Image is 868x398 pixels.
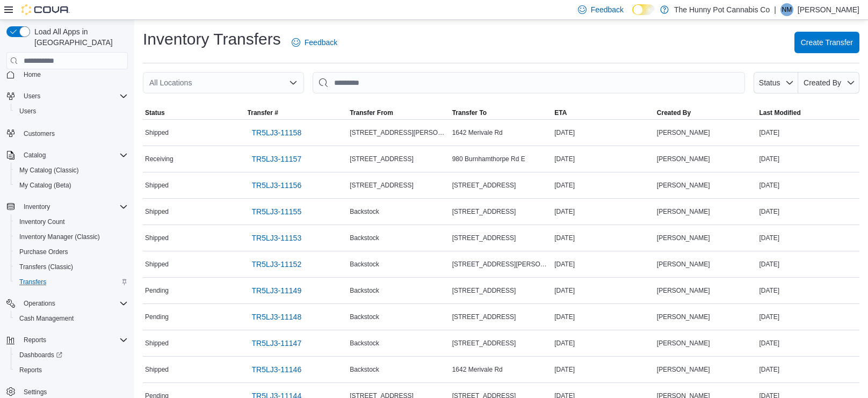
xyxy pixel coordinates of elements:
span: Inventory [24,202,50,211]
a: Transfers [15,276,50,288]
span: Pending [145,313,169,321]
span: TR5LJ3-11153 [252,233,302,243]
a: TR5LJ3-11152 [248,254,306,275]
span: TR5LJ3-11155 [252,206,302,217]
span: Shipped [145,128,169,137]
button: Inventory [19,200,54,213]
button: Cash Management [11,311,132,326]
button: Customers [2,125,132,141]
span: Reports [19,366,42,374]
span: [PERSON_NAME] [657,234,710,242]
input: Dark Mode [632,4,655,16]
h1: Inventory Transfers [143,28,281,50]
span: Catalog [19,149,128,162]
div: [DATE] [552,126,655,139]
span: 1642 Merivale Rd [452,365,503,374]
a: TR5LJ3-11153 [248,227,306,249]
span: [PERSON_NAME] [657,155,710,163]
span: [STREET_ADDRESS] [452,286,516,295]
div: [DATE] [552,179,655,192]
div: [DATE] [552,231,655,244]
div: [DATE] [552,153,655,165]
span: TR5LJ3-11157 [252,154,302,164]
button: My Catalog (Beta) [11,178,132,193]
button: ETA [552,106,655,119]
span: Inventory Manager (Classic) [15,230,128,243]
a: My Catalog (Classic) [15,164,83,177]
button: Purchase Orders [11,244,132,259]
span: [STREET_ADDRESS][PERSON_NAME] [452,260,551,269]
span: Transfers (Classic) [19,263,73,271]
span: 1642 Merivale Rd [452,128,503,137]
a: My Catalog (Beta) [15,179,76,192]
span: Dashboards [19,351,62,359]
span: Backstock [350,339,379,348]
span: TR5LJ3-11146 [252,364,302,375]
button: Create Transfer [794,32,859,53]
span: Status [759,78,780,87]
span: Load All Apps in [GEOGRAPHIC_DATA] [30,26,128,48]
div: [DATE] [757,179,859,192]
button: Home [2,67,132,82]
span: Shipped [145,181,169,190]
span: Backstock [350,207,379,216]
span: [STREET_ADDRESS] [350,181,414,190]
span: Users [19,90,128,103]
button: Catalog [19,149,50,162]
div: [DATE] [552,258,655,271]
span: [STREET_ADDRESS] [452,313,516,321]
div: [DATE] [757,126,859,139]
span: TR5LJ3-11158 [252,127,302,138]
span: [STREET_ADDRESS] [452,207,516,216]
span: Operations [24,299,55,308]
span: NM [782,3,792,16]
button: Transfer To [450,106,553,119]
div: [DATE] [552,284,655,297]
a: Users [15,105,40,118]
p: [PERSON_NAME] [798,3,859,16]
span: Backstock [350,365,379,374]
span: TR5LJ3-11147 [252,338,302,349]
a: Feedback [287,32,342,53]
a: Dashboards [15,349,67,361]
span: Create Transfer [801,37,853,48]
div: [DATE] [757,363,859,376]
span: Created By [804,78,841,87]
a: Inventory Manager (Classic) [15,230,104,243]
button: Users [19,90,45,103]
a: Home [19,68,45,81]
span: Transfers (Classic) [15,260,128,273]
a: TR5LJ3-11149 [248,280,306,301]
div: [DATE] [552,205,655,218]
span: My Catalog (Beta) [15,179,128,192]
p: The Hunny Pot Cannabis Co [674,3,770,16]
span: [PERSON_NAME] [657,313,710,321]
div: [DATE] [552,363,655,376]
a: TR5LJ3-11148 [248,306,306,328]
div: [DATE] [552,337,655,350]
span: Backstock [350,234,379,242]
a: Customers [19,127,59,140]
span: Receiving [145,155,173,163]
span: Cash Management [15,312,128,325]
span: [STREET_ADDRESS][PERSON_NAME] [350,128,448,137]
a: TR5LJ3-11155 [248,201,306,222]
div: [DATE] [757,310,859,323]
span: Catalog [24,151,46,160]
span: Purchase Orders [19,248,68,256]
span: Transfer To [452,108,487,117]
span: [STREET_ADDRESS] [452,339,516,348]
span: Users [15,105,128,118]
span: Feedback [305,37,337,48]
div: [DATE] [552,310,655,323]
a: Purchase Orders [15,245,73,258]
span: Shipped [145,365,169,374]
a: TR5LJ3-11157 [248,148,306,170]
span: Users [19,107,36,115]
button: Transfer From [348,106,450,119]
button: Operations [2,296,132,311]
button: Users [2,89,132,104]
span: Shipped [145,339,169,348]
div: [DATE] [757,205,859,218]
div: [DATE] [757,153,859,165]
